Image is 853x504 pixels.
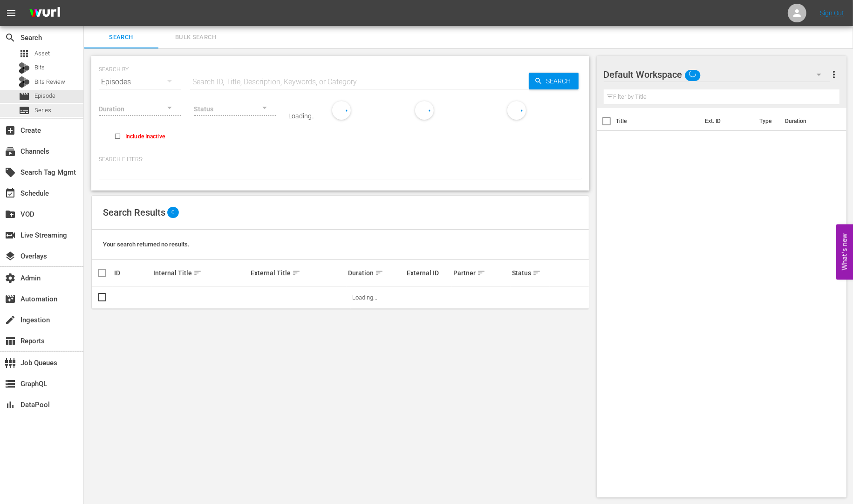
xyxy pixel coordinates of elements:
span: Channels [5,146,16,157]
div: External Title [251,267,345,279]
span: Bits Review [34,77,65,87]
span: Search Results [103,207,165,218]
span: Search [89,32,153,43]
span: sort [532,269,541,277]
span: sort [375,269,383,277]
span: VOD [5,209,16,220]
div: Default Workspace [604,61,831,88]
span: Live Streaming [5,230,16,241]
span: Include Inactive [125,132,165,141]
button: Search [529,73,579,89]
span: sort [477,269,485,277]
span: Your search returned no results. [103,241,190,248]
span: Asset [34,49,50,58]
span: sort [292,269,300,277]
span: Search [5,32,16,43]
span: Episode [19,91,30,102]
span: Asset [19,48,30,59]
span: Ingestion [5,314,16,326]
span: 0 [167,207,179,218]
span: Episode [34,91,55,101]
span: Search [543,73,579,89]
span: Schedule [5,188,16,199]
div: External ID [407,269,450,277]
div: Bits Review [19,76,30,88]
p: Search Filters: [99,156,582,163]
span: sort [193,269,202,277]
div: Bits [19,62,30,74]
span: menu [6,7,17,19]
div: Partner [453,267,509,279]
div: Status [512,267,548,279]
span: Bits [34,63,45,72]
span: Automation [5,293,16,305]
span: DataPool [5,399,16,410]
th: Duration [779,108,835,134]
img: ans4CAIJ8jUAAAAAAAAAAAAAAAAAAAAAAAAgQb4GAAAAAAAAAAAAAAAAAAAAAAAAJMjXAAAAAAAAAAAAAAAAAAAAAAAAgAT5G... [22,2,67,24]
div: Loading.. [288,112,314,120]
span: Series [19,105,30,116]
div: ID [114,269,150,277]
span: Series [34,106,51,115]
div: Episodes [99,69,181,95]
span: GraphQL [5,378,16,389]
a: Sign Out [820,9,844,17]
button: Open Feedback Widget [836,225,853,280]
span: Loading... [352,294,377,301]
span: Reports [5,335,16,347]
span: Job Queues [5,357,16,368]
th: Title [616,108,699,134]
div: Duration [348,267,404,279]
span: Search Tag Mgmt [5,167,16,178]
div: Internal Title [153,267,248,279]
span: more_vert [828,69,839,80]
button: more_vert [828,63,839,86]
span: Create [5,125,16,136]
th: Ext. ID [699,108,754,134]
th: Type [754,108,779,134]
span: Overlays [5,251,16,262]
span: Bulk Search [164,32,227,43]
span: Admin [5,272,16,284]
